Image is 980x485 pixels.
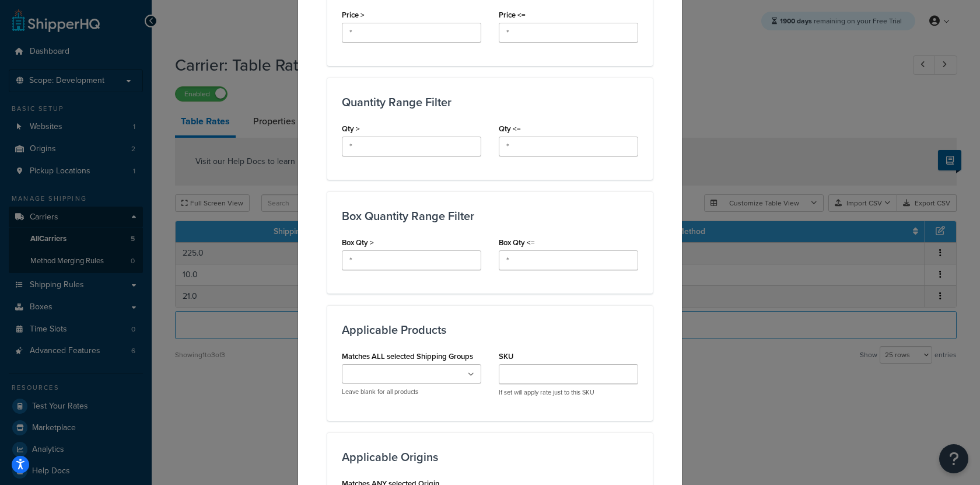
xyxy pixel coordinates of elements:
h3: Quantity Range Filter [342,96,638,109]
label: SKU [499,352,513,361]
label: Qty > [342,124,360,133]
label: Box Qty > [342,238,374,247]
h3: Applicable Origins [342,451,638,463]
label: Price <= [499,11,526,19]
h3: Applicable Products [342,323,638,336]
label: Matches ALL selected Shipping Groups [342,352,473,361]
label: Box Qty <= [499,238,535,247]
label: Qty <= [499,124,521,133]
label: Price > [342,11,365,19]
p: Leave blank for all products [342,388,481,396]
p: If set will apply rate just to this SKU [499,388,638,397]
h3: Box Quantity Range Filter [342,210,638,222]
